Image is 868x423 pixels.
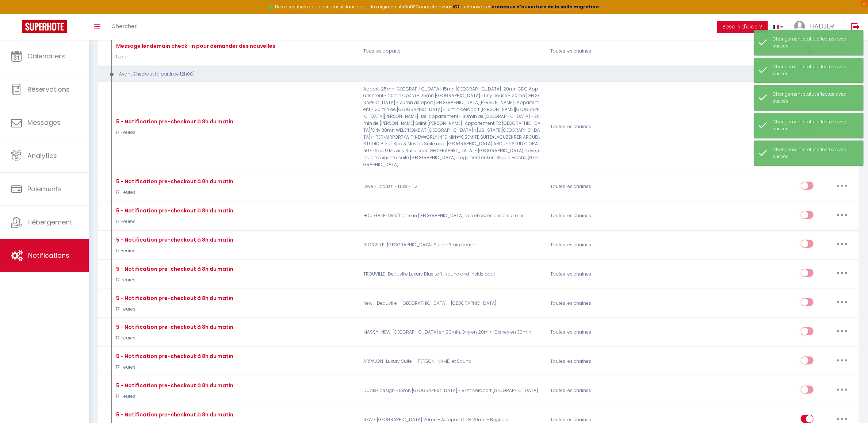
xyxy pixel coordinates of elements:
div: 5 - Notification pre-checkout à 8h du matin [114,207,234,215]
img: Super Booking [22,20,67,33]
div: 5 - Notification pre-checkout à 8h du matin [114,381,234,389]
div: Toutes les chaines [546,86,670,168]
div: 5 - Notification pre-checkout à 8h du matin [114,323,234,331]
div: Toutes les chaines [546,380,670,401]
div: Changement statut effectué avec succés! [773,119,856,132]
span: HADJER [810,22,834,31]
div: Toutes les chaines [546,234,670,255]
p: New - Deauville - [GEOGRAPHIC_DATA] - [GEOGRAPHIC_DATA] [359,293,546,314]
p: Tous les apparts [359,41,546,62]
a: créneaux d'ouverture de la salle migration [492,4,599,10]
div: 5 - Notification pre-checkout à 8h du matin [114,352,234,360]
div: Changement statut effectué avec succés! [773,36,856,50]
div: Toutes les chaines [546,41,670,62]
div: Toutes les chaines [546,293,670,314]
a: ... HADJER [789,14,843,40]
img: logout [851,22,860,31]
span: Analytics [27,151,57,160]
div: Toutes les chaines [546,205,670,227]
div: Message lendemain check-in pour demander des nouvelles [114,42,276,50]
p: 17 Heures [114,247,234,254]
p: 17 Heures [114,189,234,196]
p: 17 Heures [114,335,234,342]
div: Changement statut effectué avec succés! [773,64,856,77]
div: Avant Checkout (à partir de 12h00) [104,71,838,78]
p: Duplex design - 15mn [GEOGRAPHIC_DATA] - 8km aeroport [GEOGRAPHIC_DATA] [359,380,546,401]
button: Besoin d'aide ? [717,21,768,33]
span: Messages [27,118,61,127]
div: Toutes les chaines [546,322,670,343]
p: 17 Heures [114,277,234,284]
div: Changement statut effectué avec succés! [773,91,856,105]
p: 17 Heures [114,393,234,400]
p: MASSY · NEW-[GEOGRAPHIC_DATA] en 20min, Orly en 20min, Disney en 30min [359,322,546,343]
button: Ouvrir le widget de chat LiveChat [6,3,28,25]
div: 5 - Notification pre-checkout à 8h du matin [114,265,234,273]
p: Appart-25mn [GEOGRAPHIC_DATA]-15mn [GEOGRAPHIC_DATA]-20mn CDG Appartement - 20mn Opéra - 25mn [GE... [359,86,546,168]
p: 17 Heures [114,306,234,313]
a: Chercher [106,14,142,40]
p: TROUVILLE · Deauville Luxury Blue Loft : sauna and inside pool [359,264,546,285]
span: Notifications [28,251,69,260]
div: 5 - Notification pre-checkout à 8h du matin [114,177,234,185]
a: ICI [452,4,459,10]
p: BLONVILLE · [GEOGRAPHIC_DATA] Suite - 3min beach [359,234,546,255]
div: Changement statut effectué avec succés! [773,146,856,160]
div: Toutes les chaines [546,351,670,372]
div: 5 - Notification pre-checkout à 8h du matin [114,236,234,244]
span: Paiements [27,184,62,193]
div: Toutes les chaines [546,264,670,285]
p: ARPAJON · Luxury Suite - [PERSON_NAME] et Sauna [359,351,546,372]
span: Réservations [27,85,70,94]
div: 5 - Notification pre-checkout à 8h du matin [114,118,234,126]
p: HOULGATE · Welc'home in [GEOGRAPHIC_DATA]: vue et accès direct sur mer [359,205,546,227]
p: Love - Jacuzzi - Luxe - T2 [359,176,546,197]
div: 5 - Notification pre-checkout à 8h du matin [114,411,234,419]
span: Chercher [111,22,137,30]
p: 1 Jour [114,54,276,61]
div: Toutes les chaines [546,176,670,197]
p: 17 Heures [114,129,234,136]
p: 17 Heures [114,218,234,225]
span: Calendriers [27,51,65,61]
p: 17 Heures [114,364,234,371]
img: ... [794,21,805,32]
span: Hébergement [27,218,72,227]
div: 5 - Notification pre-checkout à 8h du matin [114,294,234,302]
